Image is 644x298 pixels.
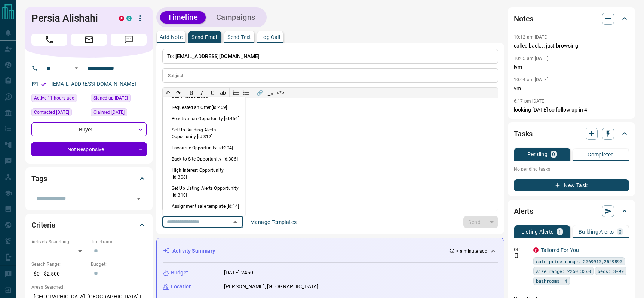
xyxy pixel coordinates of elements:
p: 0 [552,152,555,157]
div: Notes [514,10,629,28]
p: < a minute ago [456,248,487,255]
p: Building Alerts [579,229,614,234]
button: Open [134,194,144,204]
li: Assignment sale template [id:14] [163,201,245,212]
div: Criteria [31,216,147,234]
button: New Task [514,179,629,191]
p: Activity Summary [172,247,215,255]
p: lvm [514,63,629,71]
p: Timeframe: [91,238,147,245]
div: Not Responsive [31,142,147,156]
div: property.ca [119,16,124,21]
span: sale price range: 2069910,2529890 [536,258,622,265]
p: No pending tasks [514,164,629,175]
div: Activity Summary< a minute ago [163,244,498,258]
span: Contacted [DATE] [34,109,69,116]
p: Areas Searched: [31,284,147,291]
div: Wed Dec 27 2023 [91,108,147,119]
p: Search Range: [31,261,87,268]
span: 𝐔 [211,90,214,96]
p: Log Call [260,34,280,40]
button: </> [275,88,286,98]
p: Send Email [191,34,218,40]
h2: Tags [31,173,47,185]
div: Tags [31,170,147,188]
span: beds: 3-99 [598,267,624,275]
li: Reactivation Opportunity [id:456] [163,113,245,124]
p: vm [514,85,629,92]
button: 𝐔 [207,88,218,98]
p: Actively Searching: [31,238,87,245]
li: Set Up Listing Alerts Opportunity [id:310] [163,183,245,201]
span: Call [31,34,67,46]
li: Set Up Building Alerts Opportunity [id:312] [163,124,245,142]
p: To: [162,49,498,64]
span: Message [111,34,147,46]
div: Buyer [31,122,147,136]
button: T̲ₓ [265,88,275,98]
button: ↶ [163,88,173,98]
div: Alerts [514,202,629,220]
button: 🔗 [254,88,265,98]
p: Add Note [160,34,183,40]
span: size range: 2250,3300 [536,267,591,275]
span: Claimed [DATE] [93,109,125,116]
s: ab [220,90,226,96]
svg: Email Verified [41,82,46,87]
span: Email [71,34,107,46]
p: Location [171,283,192,291]
li: Requested an Offer [id:469] [163,102,245,113]
button: ab [218,88,228,98]
li: High Interest Opportunity [id:308] [163,165,245,183]
p: [DATE]-2450 [224,269,253,277]
p: Pending [527,152,548,157]
p: Listing Alerts [521,229,554,234]
p: Subject: [168,72,184,79]
button: 𝐁 [186,88,197,98]
button: Bullet list [241,88,252,98]
a: [EMAIL_ADDRESS][DOMAIN_NAME] [52,81,136,87]
li: Back to Site Opportunity [id:306] [163,153,245,165]
button: Numbered list [231,88,241,98]
button: 𝑰 [197,88,207,98]
p: Completed [588,152,614,157]
p: 10:05 am [DATE] [514,56,548,61]
div: Tue Jan 09 2024 [31,108,87,119]
div: Sun Jul 10 2022 [91,94,147,104]
div: Sun Aug 17 2025 [31,94,87,104]
button: Open [72,64,81,73]
button: Close [230,217,240,227]
p: 10:04 am [DATE] [514,77,548,82]
p: $0 - $2,500 [31,268,87,280]
p: 10:12 am [DATE] [514,34,548,40]
h1: Persia Alishahi [31,12,108,24]
p: 1 [558,229,561,234]
button: ↷ [173,88,184,98]
p: called back... just browsing [514,42,629,50]
span: bathrooms: 4 [536,277,567,285]
p: Budget [171,269,188,277]
button: Manage Templates [246,216,301,228]
span: Active 11 hours ago [34,94,74,102]
li: Favourite Opportunity [id:304] [163,142,245,153]
p: Budget: [91,261,147,268]
svg: Push Notification Only [514,253,519,258]
h2: Criteria [31,219,56,231]
span: Signed up [DATE] [93,94,128,102]
div: property.ca [533,247,539,253]
h2: Notes [514,13,533,25]
span: [EMAIL_ADDRESS][DOMAIN_NAME] [175,53,260,59]
p: Off [514,246,529,253]
p: Send Text [227,34,251,40]
p: 0 [619,229,622,234]
h2: Tasks [514,128,533,140]
button: Timeline [160,11,206,24]
p: 6:17 pm [DATE] [514,98,546,104]
div: Marketing [163,212,245,230]
p: [PERSON_NAME], [GEOGRAPHIC_DATA] [224,283,318,291]
div: Tasks [514,125,629,143]
p: looking [DATE] so follow up in 4 [514,106,629,114]
h2: Alerts [514,205,533,217]
a: Tailored For You [541,247,579,253]
button: Campaigns [209,11,263,24]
